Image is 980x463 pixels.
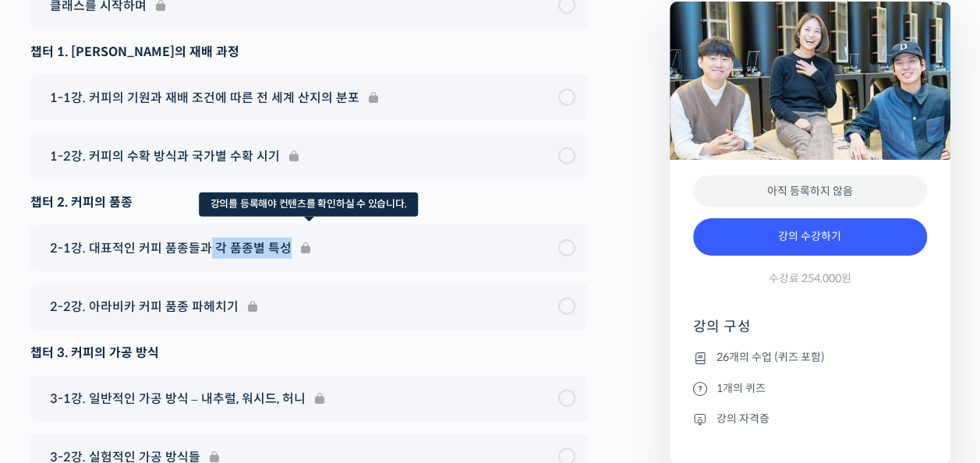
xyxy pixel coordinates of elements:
h4: 강의 구성 [693,317,927,348]
span: 대화 [143,358,161,370]
span: 홈 [49,357,58,369]
a: 대화 [103,334,201,373]
li: 강의 자격증 [693,409,927,428]
span: 수강료 254,000원 [769,271,851,286]
a: 설정 [201,334,299,373]
a: 홈 [5,334,103,373]
div: 아직 등록하지 않음 [693,175,927,207]
li: 26개의 수업 (퀴즈 포함) [693,348,927,367]
div: 챕터 3. 커피의 가공 방식 [30,342,587,363]
div: 챕터 1. [PERSON_NAME]의 재배 과정 [30,41,587,62]
a: 강의 수강하기 [693,218,927,256]
div: 챕터 2. 커피의 품종 [30,192,587,213]
li: 1개의 퀴즈 [693,379,927,398]
span: 설정 [241,357,260,369]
